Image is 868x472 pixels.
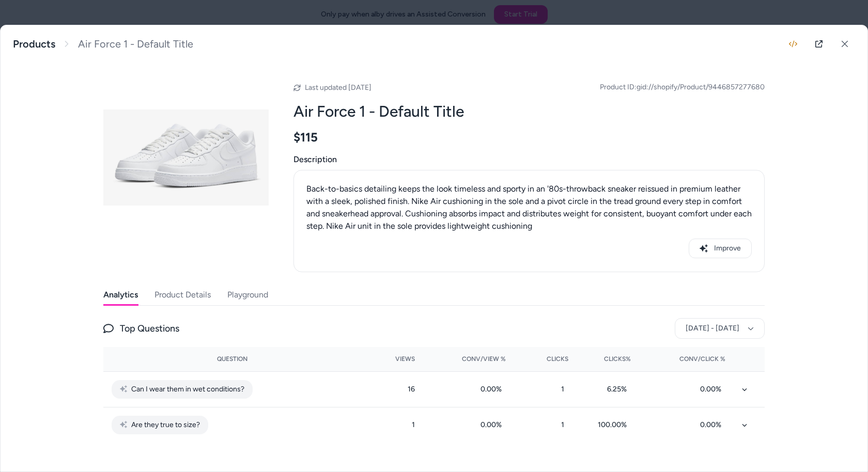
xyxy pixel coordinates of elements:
span: Clicks% [604,355,631,363]
span: Description [293,153,765,166]
button: Clicks% [585,351,631,367]
button: Playground [227,285,268,305]
a: Products [13,38,55,51]
span: 100.00 % [598,420,631,429]
span: 0.00 % [700,420,725,429]
span: 0.00 % [481,385,506,394]
h2: Air Force 1 - Default Title [293,102,765,121]
span: 1 [561,420,568,429]
span: Air Force 1 - Default Title [78,38,193,51]
div: Back-to-basics detailing keeps the look timeless and sporty in an '80s-throwback sneaker reissued... [306,183,752,232]
button: Analytics [103,285,138,305]
span: $115 [293,130,318,145]
img: AIR_FORCE_1_07.jpg [103,75,269,240]
span: 1 [412,420,415,429]
button: Views [369,351,415,367]
span: 6.25 % [607,385,631,394]
span: 1 [561,385,568,394]
span: Last updated [DATE] [305,83,371,92]
span: Conv/Click % [679,355,725,363]
button: Improve [689,239,752,258]
span: Top Questions [120,321,179,336]
button: [DATE] - [DATE] [675,318,765,339]
button: Conv/Click % [647,351,725,367]
span: Question [217,355,247,363]
span: 16 [408,385,415,394]
button: Question [217,351,247,367]
button: Conv/View % [431,351,506,367]
span: Can I wear them in wet conditions? [131,383,244,396]
span: Clicks [547,355,568,363]
span: Are they true to size? [131,419,200,431]
nav: breadcrumb [13,38,193,51]
button: Clicks [522,351,568,367]
span: Conv/View % [462,355,506,363]
span: Views [395,355,415,363]
button: Product Details [154,285,211,305]
span: Product ID: gid://shopify/Product/9446857277680 [600,82,765,92]
span: 0.00 % [481,420,506,429]
span: 0.00 % [700,385,725,394]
